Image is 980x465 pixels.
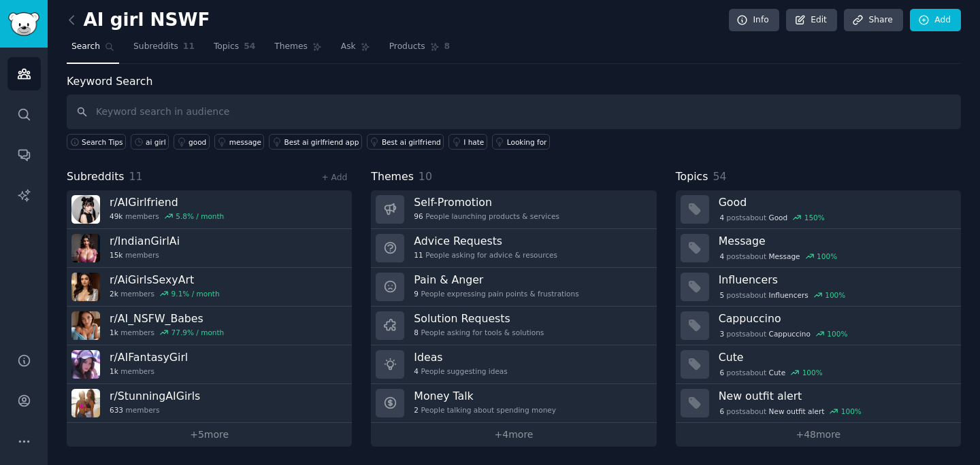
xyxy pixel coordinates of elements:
[183,41,195,53] span: 11
[274,41,308,53] span: Themes
[802,368,823,377] div: 100 %
[67,190,352,229] a: r/AIGirlfriend49kmembers5.8% / month
[371,345,656,384] a: Ideas4People suggesting ideas
[844,9,902,32] a: Share
[825,290,845,300] div: 100 %
[719,195,951,209] h3: Good
[769,368,786,377] span: Cute
[110,328,118,337] span: 1k
[414,250,557,260] div: People asking for advice & resources
[67,36,119,64] a: Search
[804,213,825,222] div: 150 %
[371,190,656,229] a: Self-Promotion96People launching products & services
[817,252,837,261] div: 100 %
[110,250,180,260] div: members
[67,307,352,345] a: r/AI_NSFW_Babes1kmembers77.9% / month
[229,137,261,147] div: message
[719,328,849,340] div: post s about
[110,211,122,221] span: 49k
[719,250,838,262] div: post s about
[841,407,862,416] div: 100 %
[719,311,951,326] h3: Cappuccino
[110,405,200,415] div: members
[269,134,361,150] a: Best ai girlfriend app
[8,12,39,36] img: GummySearch logo
[67,384,352,423] a: r/StunningAIGirls633members
[371,268,656,307] a: Pain & Anger9People expressing pain points & frustrations
[67,229,352,268] a: r/IndianGirlAi15kmembers
[676,345,961,384] a: Cute6postsaboutCute100%
[110,273,220,287] h3: r/ AiGirlsSexyArt
[110,250,122,260] span: 15k
[244,41,255,53] span: 54
[719,211,826,224] div: post s about
[110,211,224,221] div: members
[176,211,224,221] div: 5.8 % / month
[367,134,444,150] a: Best ai girlfriend
[371,423,656,447] a: +4more
[129,36,199,64] a: Subreddits11
[419,170,432,183] span: 10
[71,273,100,301] img: AiGirlsSexyArt
[110,366,118,376] span: 1k
[719,389,951,403] h3: New outfit alert
[110,366,188,376] div: members
[67,134,126,150] button: Search Tips
[786,9,837,32] a: Edit
[414,389,556,403] h3: Money Talk
[371,384,656,423] a: Money Talk2People talking about spending money
[67,75,152,88] label: Keyword Search
[110,389,200,403] h3: r/ StunningAIGirls
[321,173,347,182] a: + Add
[110,311,224,326] h3: r/ AI_NSFW_Babes
[71,311,100,340] img: AI_NSFW_Babes
[382,137,441,147] div: Best ai girlfriend
[676,307,961,345] a: Cappuccino3postsaboutCappuccino100%
[507,137,547,147] div: Looking for
[414,211,559,221] div: People launching products & services
[414,211,423,221] span: 96
[719,405,863,417] div: post s about
[719,366,824,379] div: post s about
[214,41,239,53] span: Topics
[82,137,123,147] span: Search Tips
[719,407,724,416] span: 6
[414,328,419,337] span: 8
[414,289,578,298] div: People expressing pain points & frustrations
[676,384,961,423] a: New outfit alert6postsaboutNew outfit alert100%
[129,170,143,183] span: 11
[174,134,210,150] a: good
[67,10,210,31] h2: AI girl NSWF
[131,134,169,150] a: ai girl
[171,289,220,298] div: 9.1 % / month
[389,41,425,53] span: Products
[71,350,100,379] img: AIFantasyGirl
[414,273,578,287] h3: Pain & Anger
[67,345,352,384] a: r/AIFantasyGirl1kmembers
[385,36,455,64] a: Products8
[769,290,808,300] span: Influencers
[67,268,352,307] a: r/AiGirlsSexyArt2kmembers9.1% / month
[133,41,178,53] span: Subreddits
[729,9,779,32] a: Info
[67,169,125,186] span: Subreddits
[676,268,961,307] a: Influencers5postsaboutInfluencers100%
[414,350,507,364] h3: Ideas
[414,195,559,209] h3: Self-Promotion
[827,329,847,339] div: 100 %
[371,307,656,345] a: Solution Requests8People asking for tools & solutions
[371,229,656,268] a: Advice Requests11People asking for advice & resources
[146,137,166,147] div: ai girl
[676,190,961,229] a: Good4postsaboutGood150%
[769,329,811,339] span: Cappuccino
[676,423,961,447] a: +48more
[110,405,123,415] span: 633
[414,311,544,326] h3: Solution Requests
[171,328,225,337] div: 77.9 % / month
[189,137,206,147] div: good
[341,41,356,53] span: Ask
[414,328,544,337] div: People asking for tools & solutions
[463,137,484,147] div: I hate
[209,36,260,64] a: Topics54
[719,290,724,300] span: 5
